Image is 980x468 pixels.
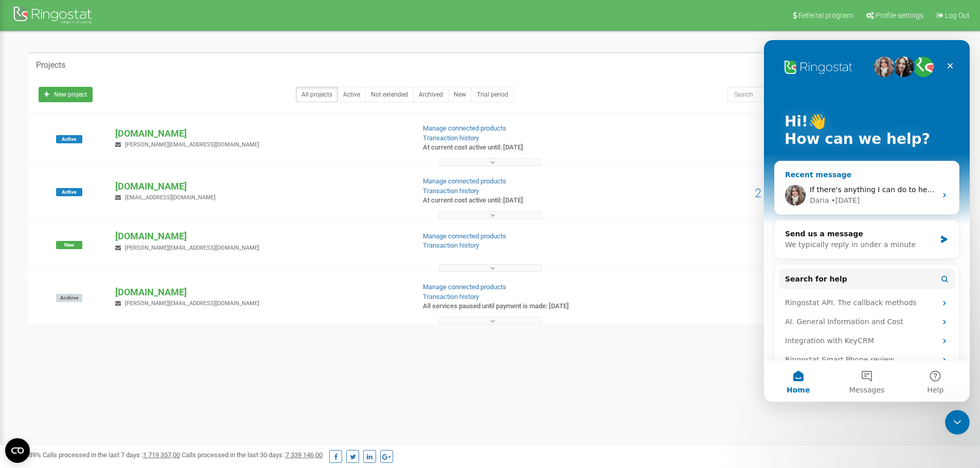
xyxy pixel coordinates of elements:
[125,300,259,307] span: [PERSON_NAME][EMAIL_ADDRESS][DOMAIN_NAME]
[337,87,366,102] a: Active
[5,438,30,463] button: Open CMP widget
[56,188,82,196] span: Active
[423,143,637,153] p: At current cost active until: [DATE]
[21,314,172,325] div: Ringostat Smart Phone review
[945,410,970,435] iframe: Intercom live chat
[10,180,195,219] div: Send us a messageWe typically reply in under a minute
[125,245,259,251] span: [PERSON_NAME][EMAIL_ADDRESS][DOMAIN_NAME]
[43,451,180,459] span: Calls processed in the last 7 days :
[798,11,853,20] span: Referral program
[423,124,506,132] a: Manage connected products
[115,127,406,140] p: [DOMAIN_NAME]
[115,230,406,243] p: [DOMAIN_NAME]
[36,61,65,70] h5: Projects
[15,291,191,310] div: Integration with KeyCRM
[182,451,323,459] span: Calls processed in the last 30 days :
[286,451,315,459] tcxspan: Call 7 339 146, via 3CX
[365,87,414,102] a: Not extended
[15,272,191,291] div: AI. General Information and Cost
[21,276,172,287] div: AI. General Information and Cost
[764,40,970,402] iframe: Intercom live chat
[56,294,82,302] span: Archive
[727,87,896,102] input: Search
[15,310,191,329] div: Ringostat Smart Phone review
[46,155,65,166] div: Daria
[21,295,172,306] div: Integration with KeyCRM
[15,229,191,249] button: Search for help
[423,283,506,291] a: Manage connected products
[21,234,83,245] span: Search for help
[876,11,923,20] span: Profile settings
[46,145,365,154] span: If there's anything I can do to help, don't hesitate to reach out! Have a wonderful day!😉
[115,286,406,299] p: [DOMAIN_NAME]
[448,87,472,102] a: New
[15,253,191,272] div: Ringostat API. The callback methods
[68,321,137,362] button: Messages
[143,451,173,459] tcxspan: Call 1 719 357, via 3CX
[945,11,970,20] span: Log Out
[296,87,338,102] a: All projects
[163,346,180,353] span: Help
[137,321,206,362] button: Help
[423,232,506,240] a: Manage connected products
[21,189,172,199] div: Send us a message
[423,196,637,205] p: At current cost active until: [DATE]
[471,87,514,102] a: Trial period
[423,293,479,301] a: Transaction history
[56,241,82,249] span: New
[67,155,96,166] div: • [DATE]
[423,187,479,195] a: Transaction history
[23,346,46,353] span: Home
[85,346,121,353] span: Messages
[56,135,82,143] span: Active
[423,241,479,249] a: Transaction history
[755,186,827,200] span: 2 710,59 EUR
[125,194,216,201] span: [EMAIL_ADDRESS][DOMAIN_NAME]
[21,257,172,268] div: Ringostat API. The callback methods
[125,141,259,148] span: [PERSON_NAME][EMAIL_ADDRESS][DOMAIN_NAME]
[423,177,506,185] a: Manage connected products
[413,87,449,102] a: Archived
[39,87,93,102] a: New project
[115,180,406,193] p: [DOMAIN_NAME]
[21,199,172,210] div: We typically reply in under a minute
[423,134,479,142] a: Transaction history
[423,302,637,311] p: All services paused until payment is made: [DATE]
[143,451,180,459] u: 00
[177,16,195,35] div: Close
[286,451,323,459] u: 00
